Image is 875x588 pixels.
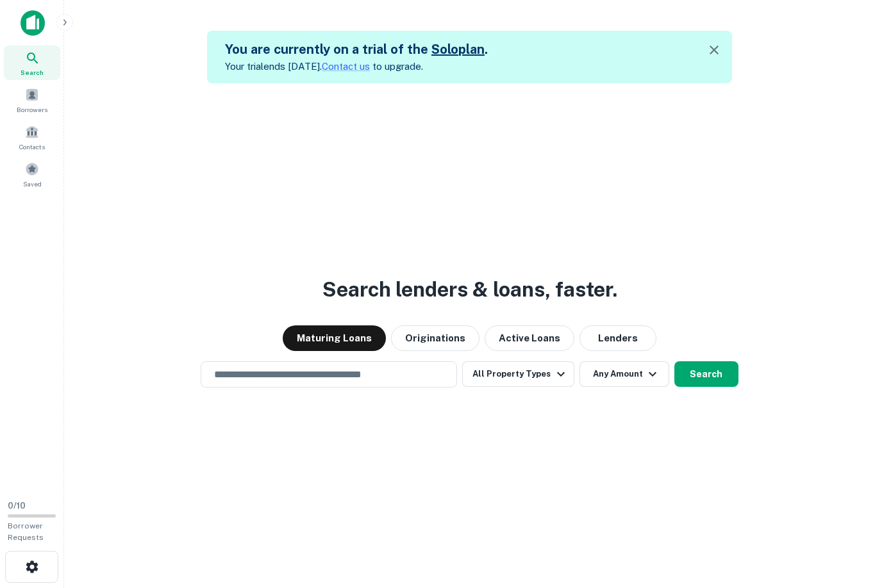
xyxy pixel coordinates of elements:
button: Search [674,361,738,387]
a: Saved [4,157,60,192]
h3: Search lenders & loans, faster. [322,274,617,305]
a: Search [4,45,60,80]
span: 0 / 10 [8,501,26,510]
button: Any Amount [579,361,669,387]
button: Maturing Loans [283,325,386,351]
iframe: Chat Widget [811,486,875,547]
a: Borrowers [4,83,60,117]
span: Saved [23,179,42,189]
span: Borrowers [17,104,47,115]
span: Borrower Requests [8,521,44,542]
button: All Property Types [462,361,574,387]
span: Search [21,67,44,78]
button: Lenders [579,325,656,351]
h5: You are currently on a trial of the . [225,40,488,59]
a: Contacts [4,120,60,154]
a: Soloplan [431,42,485,57]
button: Active Loans [485,325,574,351]
p: Your trial ends [DATE]. to upgrade. [225,59,488,74]
span: Contacts [19,142,45,152]
img: capitalize-icon.png [21,10,45,36]
a: Contact us [322,61,370,72]
button: Originations [391,325,479,351]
